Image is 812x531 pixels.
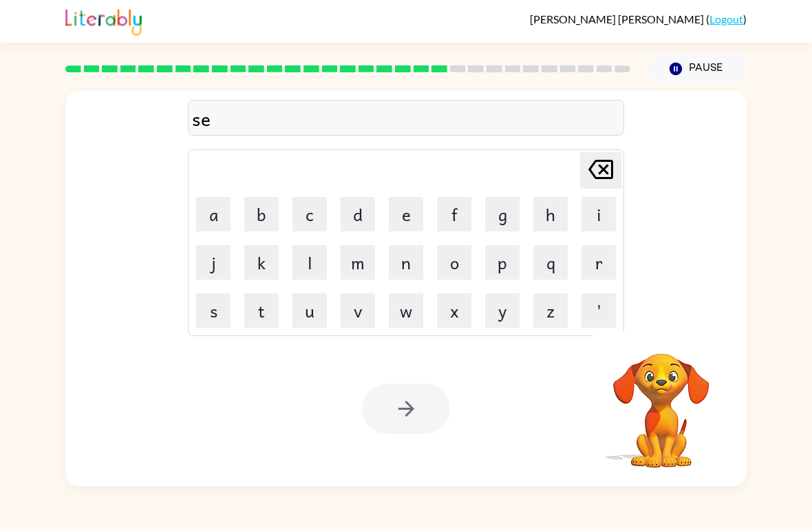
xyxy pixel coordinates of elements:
button: l [292,245,327,280]
button: g [485,197,520,231]
button: p [485,245,520,280]
button: h [533,197,568,231]
div: se [192,104,620,133]
div: ( ) [530,12,747,25]
button: t [244,293,279,328]
button: m [341,245,375,280]
img: Literably [65,6,142,36]
button: j [196,245,231,280]
button: x [437,293,471,328]
button: n [389,245,423,280]
video: Your browser must support playing .mp4 files to use Literably. Please try using another browser. [592,332,730,470]
button: d [341,197,375,231]
button: Pause [647,53,747,85]
button: u [292,293,327,328]
button: w [389,293,423,328]
button: a [196,197,231,231]
a: Logout [709,12,743,25]
button: ' [581,293,616,328]
button: y [485,293,520,328]
button: c [292,197,327,231]
button: b [244,197,279,231]
button: r [581,245,616,280]
button: f [437,197,471,231]
button: k [244,245,279,280]
button: o [437,245,471,280]
span: [PERSON_NAME] [PERSON_NAME] [530,12,706,25]
button: i [581,197,616,231]
button: e [389,197,423,231]
button: s [196,293,231,328]
button: v [341,293,375,328]
button: q [533,245,568,280]
button: z [533,293,568,328]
